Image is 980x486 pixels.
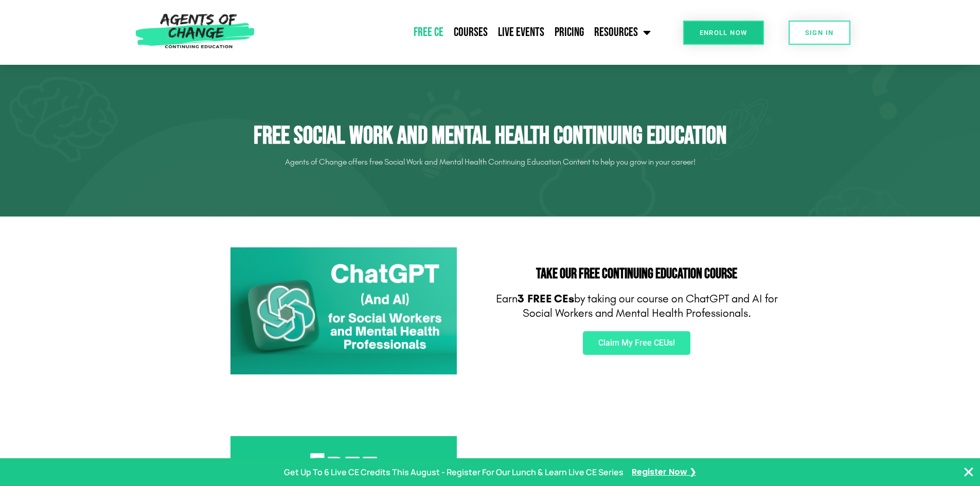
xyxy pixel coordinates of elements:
[598,339,675,347] span: Claim My Free CEUs!
[495,267,778,281] h2: Take Our FREE Continuing Education Course
[789,21,850,45] a: SIGN IN
[284,465,623,480] p: Get Up To 6 Live CE Credits This August - Register For Our Lunch & Learn Live CE Series
[632,465,696,480] a: Register Now ❯
[202,121,778,151] h1: Free Social Work and Mental Health Continuing Education
[518,292,574,305] b: 3 FREE CEs
[963,466,975,478] button: Close Banner
[495,292,778,321] p: Earn by taking our course on ChatGPT and AI for Social Workers and Mental Health Professionals.
[683,21,764,45] a: Enroll Now
[583,331,690,355] a: Claim My Free CEUs!
[589,20,656,45] a: Resources
[493,20,549,45] a: Live Events
[449,20,493,45] a: Courses
[700,29,747,36] span: Enroll Now
[260,20,656,45] nav: Menu
[549,20,589,45] a: Pricing
[408,20,449,45] a: Free CE
[805,29,834,36] span: SIGN IN
[202,154,778,170] p: Agents of Change offers free Social Work and Mental Health Continuing Education Content to help y...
